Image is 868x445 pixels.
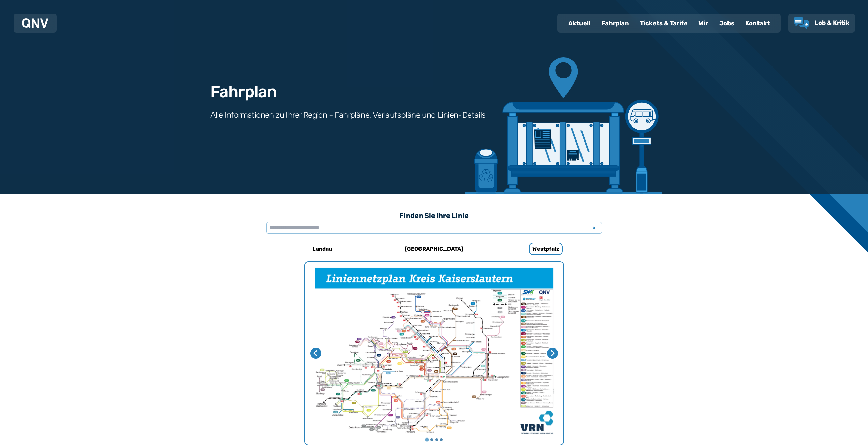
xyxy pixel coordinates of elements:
[563,14,596,32] a: Aktuell
[740,14,775,32] a: Kontakt
[501,241,591,257] a: Westpfalz
[305,262,563,445] div: My Favorite Images
[794,17,850,29] a: Lob & Kritik
[634,14,693,32] a: Tickets & Tarife
[693,14,714,32] a: Wir
[714,14,740,32] a: Jobs
[590,224,599,232] span: x
[22,16,48,30] a: QNV Logo
[22,18,48,28] img: QNV Logo
[389,241,480,257] a: [GEOGRAPHIC_DATA]
[266,208,602,223] h3: Finden Sie Ihre Linie
[305,262,563,445] img: Netzpläne Westpfalz Seite 1 von 4
[310,348,321,359] button: Letzte Seite
[210,109,486,120] h3: Alle Informationen zu Ihrer Region - Fahrpläne, Verlaufspläne und Linien-Details
[210,84,277,100] h1: Fahrplan
[529,243,563,255] h6: Westpfalz
[305,262,563,445] li: 1 von 4
[440,438,443,441] button: Gehe zu Seite 4
[435,438,438,441] button: Gehe zu Seite 3
[425,438,429,442] button: Gehe zu Seite 1
[402,243,466,254] h6: [GEOGRAPHIC_DATA]
[430,438,433,441] button: Gehe zu Seite 2
[310,243,335,254] h6: Landau
[305,437,563,442] ul: Wählen Sie eine Seite zum Anzeigen
[814,19,850,27] span: Lob & Kritik
[596,14,634,32] a: Fahrplan
[277,241,368,257] a: Landau
[547,348,558,359] button: Nächste Seite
